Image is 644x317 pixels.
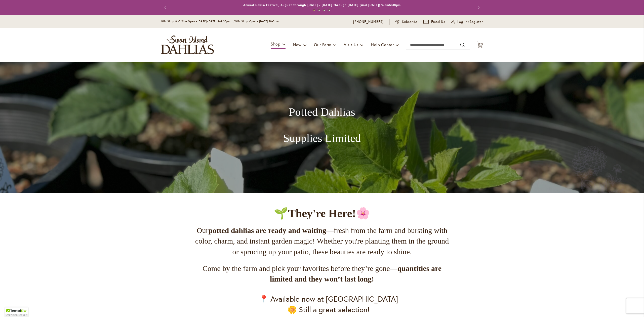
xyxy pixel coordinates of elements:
span: Our Farm [314,42,331,47]
span: Log In/Register [457,19,483,24]
button: 2 of 4 [318,9,320,11]
button: 3 of 4 [323,9,325,11]
span: Help Center [371,42,394,47]
span: Shop [271,41,280,47]
span: New [293,42,301,47]
a: Subscribe [395,19,418,24]
p: Come by the farm and pick your favorites before they’re gone— [193,263,451,285]
a: store logo [161,35,214,54]
h1: Potted Dahlias Supplies Limited [255,106,389,145]
span: Gift Shop Open - [DATE] 10-3pm [235,20,279,23]
div: TrustedSite Certified [5,307,28,317]
button: Next [473,3,483,13]
strong: 🌱 [274,207,288,220]
a: Email Us [423,19,446,24]
p: Our —fresh from the farm and bursting with color, charm, and instant garden magic! Whether you're... [193,225,451,257]
button: 1 of 4 [313,9,315,11]
span: Gift Shop & Office Open - [DATE]-[DATE] 9-4:30pm / [161,20,235,23]
span: Email Us [431,19,446,24]
span: Visit Us [344,42,358,47]
a: [PHONE_NUMBER] [353,19,384,24]
button: Previous [161,3,171,13]
strong: potted dahlias are ready and waiting [208,226,326,234]
p: 🌸 [193,206,451,221]
a: Annual Dahlia Festival, August through [DATE] - [DATE] through [DATE] (And [DATE]) 9-am5:30pm [243,3,401,7]
span: Subscribe [402,19,418,24]
a: Log In/Register [451,19,483,24]
strong: They're Here! [288,207,356,220]
button: 4 of 4 [328,9,330,11]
